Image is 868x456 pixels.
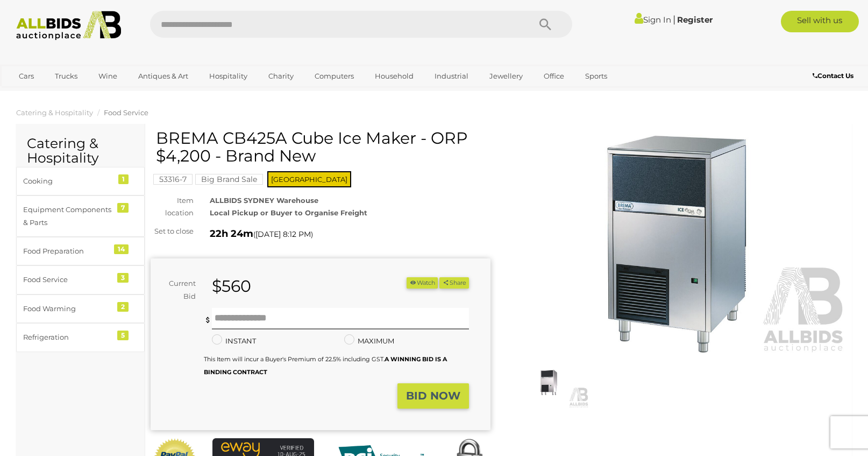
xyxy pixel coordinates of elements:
button: Search [518,11,572,38]
strong: 22h 24m [210,228,253,240]
div: 14 [114,244,129,254]
div: Cooking [23,175,112,187]
a: Sell with us [781,11,859,32]
h1: BREMA CB425A Cube Ice Maker - ORP $4,200 - Brand New [156,129,488,165]
a: Cooking 1 [16,167,145,195]
a: Sports [578,67,614,85]
b: A WINNING BID IS A BINDING CONTRACT [204,355,447,375]
a: [GEOGRAPHIC_DATA] [12,85,102,103]
a: Hospitality [202,67,254,85]
a: Big Brand Sale [195,175,263,184]
a: Contact Us [813,70,856,82]
a: Trucks [48,67,84,85]
li: Watch this item [407,277,438,289]
strong: Local Pickup or Buyer to Organise Freight [210,208,367,217]
div: 1 [118,174,129,184]
a: Antiques & Art [131,67,195,85]
span: [GEOGRAPHIC_DATA] [267,171,351,187]
a: Equipment Components & Parts 7 [16,195,145,237]
strong: ALLBIDS SYDNEY Warehouse [210,196,318,205]
a: Charity [261,67,301,85]
label: MAXIMUM [344,335,394,347]
a: 53316-7 [153,175,193,184]
div: Current Bid [151,277,204,303]
strong: $560 [212,276,251,296]
a: Cars [12,67,41,85]
a: Food Service [104,108,148,117]
mark: Big Brand Sale [195,174,263,185]
a: Jewellery [482,67,530,85]
div: Set to close [143,225,202,237]
div: Food Service [23,273,112,286]
a: Food Service 3 [16,265,145,294]
a: Industrial [428,67,475,85]
span: [DATE] 8:12 PM [255,229,311,239]
img: BREMA CB425A Cube Ice Maker - ORP $4,200 - Brand New [507,135,846,354]
a: Refrigeration 5 [16,323,145,352]
b: Contact Us [813,72,853,80]
span: | [673,13,675,25]
div: Refrigeration [23,331,112,343]
div: Item location [143,194,202,220]
strong: BID NOW [406,389,460,402]
a: Catering & Hospitality [16,108,93,117]
span: ( ) [253,230,313,238]
a: Household [368,67,421,85]
div: 7 [117,203,129,213]
a: Office [537,67,571,85]
img: BREMA CB425A Cube Ice Maker - ORP $4,200 - Brand New [509,356,589,408]
label: INSTANT [212,335,256,347]
a: Sign In [635,15,671,25]
div: Equipment Components & Parts [23,204,112,229]
a: Food Warming 2 [16,294,145,323]
a: Food Preparation 14 [16,237,145,265]
button: Watch [407,277,438,289]
a: Register [677,15,713,25]
div: 2 [117,302,129,312]
h2: Catering & Hospitality [27,136,134,166]
small: This Item will incur a Buyer's Premium of 22.5% including GST. [204,355,447,375]
img: Allbids.com.au [10,11,127,40]
button: Share [439,277,469,289]
a: Computers [308,67,361,85]
div: 3 [117,273,129,283]
div: 5 [117,331,129,340]
div: Food Preparation [23,245,112,257]
button: BID NOW [397,383,469,409]
a: Wine [91,67,124,85]
div: Food Warming [23,303,112,315]
mark: 53316-7 [153,174,193,185]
